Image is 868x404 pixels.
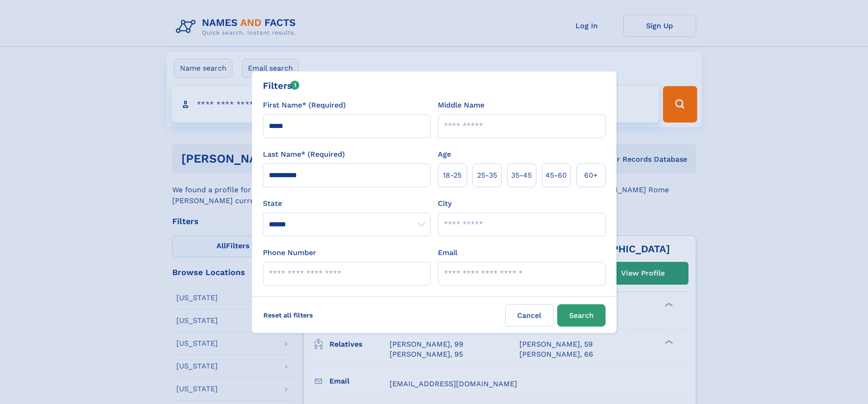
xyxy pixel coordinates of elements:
[263,100,346,111] label: First Name* (Required)
[584,170,598,181] span: 60+
[438,247,457,258] label: Email
[438,100,484,111] label: Middle Name
[263,198,431,209] label: State
[545,170,567,181] span: 45‑60
[477,170,497,181] span: 25‑35
[263,247,316,258] label: Phone Number
[257,304,319,326] label: Reset all filters
[511,170,532,181] span: 35‑45
[438,198,452,209] label: City
[438,149,451,160] label: Age
[263,79,300,92] div: Filters
[557,304,606,327] button: Search
[263,149,345,160] label: Last Name* (Required)
[505,304,554,327] label: Cancel
[443,170,462,181] span: 18‑25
